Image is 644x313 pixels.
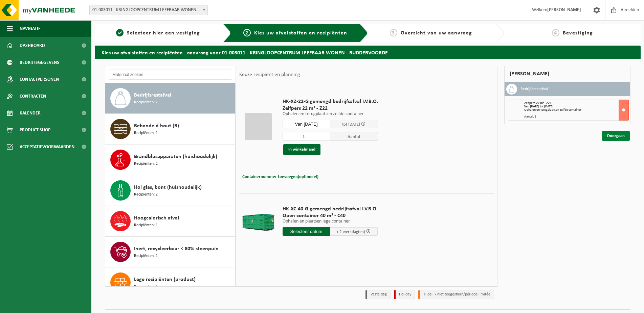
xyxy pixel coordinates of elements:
button: Inert, recycleerbaar < 80% steenpuin Recipiënten: 1 [105,237,236,267]
span: 1 [116,29,124,36]
span: Product Shop [20,122,50,138]
span: Brandblusapparaten (huishoudelijk) [134,153,217,161]
span: Recipiënten: 2 [134,99,158,106]
span: Hoogcalorisch afval [134,214,179,222]
span: Kies uw afvalstoffen en recipiënten [254,30,347,36]
button: Behandeld hout (B) Recipiënten: 1 [105,114,236,145]
a: Doorgaan [602,131,630,141]
span: Zelfpers 22 m³ - Z22 [283,105,378,112]
span: Recipiënten: 1 [134,253,158,259]
span: Recipiënten: 2 [134,191,158,198]
span: Recipiënten: 1 [134,130,158,136]
span: 2 [243,29,251,36]
span: Recipiënten: 1 [134,284,158,290]
span: Selecteer hier een vestiging [127,30,200,36]
button: Brandblusapparaten (huishoudelijk) Recipiënten: 2 [105,145,236,175]
span: 4 [552,29,559,36]
input: Selecteer datum [283,120,330,128]
span: Contracten [20,88,46,105]
span: Bedrijfsrestafval [134,91,171,99]
span: 3 [390,29,397,36]
button: Bedrijfsrestafval Recipiënten: 2 [105,83,236,114]
span: Bedrijfsgegevens [20,54,59,71]
div: Ophalen en terugplaatsen zelfde container [524,108,628,112]
div: Keuze recipiënt en planning [236,66,304,83]
span: HK-XZ-22-G gemengd bedrijfsafval I.V.B.O. [283,98,378,105]
input: Selecteer datum [283,227,330,236]
div: [PERSON_NAME] [504,66,630,82]
p: Ophalen en terugplaatsen zelfde container [283,112,378,116]
a: 1Selecteer hier een vestiging [98,29,218,37]
span: HK-XC-40-G gemengd bedrijfsafval I.V.B.O. [283,206,378,212]
span: Acceptatievoorwaarden [20,138,74,155]
span: Recipiënten: 1 [134,222,158,229]
span: 01-003011 - KRINGLOOPCENTRUM LEEFBAAR WONEN - RUDDERVOORDE [89,5,208,15]
li: Tijdelijk niet toegestaan/période limitée [418,290,494,299]
strong: [PERSON_NAME] [547,7,581,12]
span: Inert, recycleerbaar < 80% steenpuin [134,245,219,253]
button: Lege recipiënten (product) Recipiënten: 1 [105,267,236,298]
h2: Kies uw afvalstoffen en recipiënten - aanvraag voor 01-003011 - KRINGLOOPCENTRUM LEEFBAAR WONEN -... [95,46,641,59]
h3: Bedrijfsrestafval [520,84,548,95]
p: Ophalen en plaatsen lege container [283,219,378,224]
span: Kalender [20,105,41,122]
li: Vaste dag [365,290,391,299]
button: In winkelmand [283,144,320,155]
span: Zelfpers 22 m³ - Z22 [524,101,551,105]
button: Hol glas, bont (huishoudelijk) Recipiënten: 2 [105,175,236,206]
span: Open container 40 m³ - C40 [283,212,378,219]
span: tot [DATE] [342,122,360,127]
span: Recipiënten: 2 [134,161,158,167]
span: Aantal [330,132,378,141]
input: Materiaal zoeken [109,70,232,80]
span: Containernummer toevoegen(optioneel) [242,175,318,179]
div: Aantal: 1 [524,115,628,119]
span: + 2 werkdag(en) [336,230,365,234]
li: Holiday [394,290,415,299]
span: Navigatie [20,20,41,37]
span: Behandeld hout (B) [134,122,179,130]
strong: Van [DATE] tot [DATE] [524,105,553,108]
span: 01-003011 - KRINGLOOPCENTRUM LEEFBAAR WONEN - RUDDERVOORDE [90,5,207,15]
span: Overzicht van uw aanvraag [401,30,472,36]
span: Lege recipiënten (product) [134,276,196,284]
span: Dashboard [20,37,45,54]
button: Containernummer toevoegen(optioneel) [242,172,319,182]
button: Hoogcalorisch afval Recipiënten: 1 [105,206,236,237]
span: Contactpersonen [20,71,59,88]
span: Hol glas, bont (huishoudelijk) [134,183,202,191]
span: Bevestiging [563,30,593,36]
